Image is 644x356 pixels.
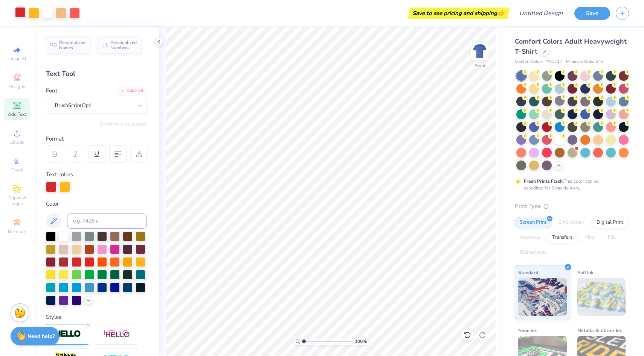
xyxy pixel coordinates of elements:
[515,202,629,211] div: Print Type
[518,326,537,334] span: Neon Ink
[546,59,562,65] span: # C1717
[104,330,130,339] img: Shadow
[11,167,23,173] span: Greek
[515,37,627,56] span: Comfort Colors Adult Heavyweight T-Shirt
[497,8,505,17] span: 👉
[59,40,86,50] span: Personalized Names
[355,338,367,345] span: 100 %
[566,59,604,65] span: Minimum Order: 24 +
[100,121,147,127] button: Switch to Greek Letters
[9,139,24,145] span: Upload
[475,62,485,69] div: Front
[574,7,610,20] button: Save
[577,278,626,316] img: Puff Ink
[577,326,622,334] span: Metallic & Glitter Ink
[8,111,26,117] span: Add Text
[515,247,551,258] div: Rhinestones
[67,214,147,229] input: e.g. 7428 c
[4,195,30,207] span: Clipart & logos
[592,217,628,228] div: Digital Print
[46,69,147,79] div: Text Tool
[55,330,81,338] img: Stroke
[547,232,577,243] div: Transfers
[472,44,487,59] img: Front
[515,232,545,243] div: Applique
[46,170,73,179] label: Text colors
[515,217,551,228] div: Screen Print
[110,40,137,50] span: Personalized Numbers
[518,268,538,276] span: Standard
[518,278,567,316] img: Standard
[603,232,621,243] div: Foil
[513,6,569,21] input: Untitled Design
[117,86,147,95] div: Add Font
[27,333,55,340] strong: Need help?
[554,217,589,228] div: Embroidery
[524,178,564,184] strong: Fresh Prints Flash:
[580,232,601,243] div: Vinyl
[46,200,147,208] div: Color
[46,313,147,321] div: Styles
[524,178,617,191] div: This color can be expedited for 5 day delivery.
[577,268,593,276] span: Puff Ink
[46,86,57,95] label: Font
[410,8,508,19] div: Save to see pricing and shipping
[8,229,26,235] span: Decorate
[8,56,26,62] span: Image AI
[9,83,25,89] span: Designs
[515,59,543,65] span: Comfort Colors
[46,135,148,143] div: Format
